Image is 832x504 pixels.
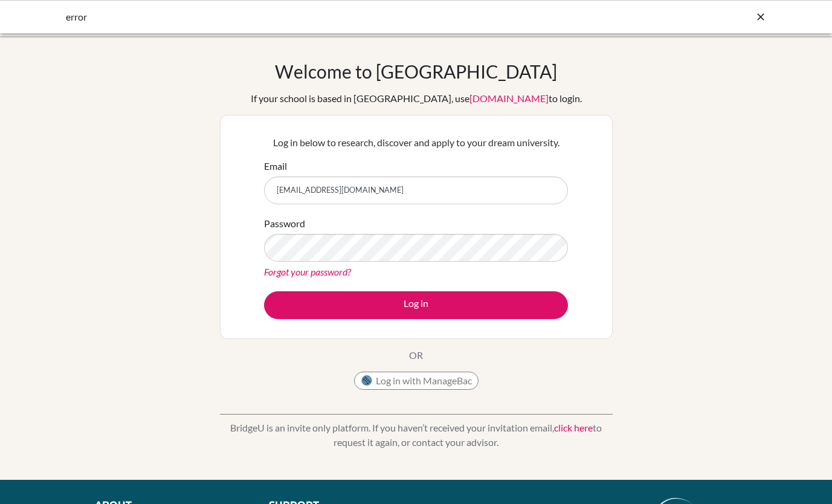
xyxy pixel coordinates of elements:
[264,216,305,231] label: Password
[275,60,557,82] h1: Welcome to [GEOGRAPHIC_DATA]
[264,266,351,277] a: Forgot your password?
[220,421,613,450] p: BridgeU is an invite only platform. If you haven’t received your invitation email, to request it ...
[264,135,568,150] p: Log in below to research, discover and apply to your dream university.
[409,348,423,363] p: OR
[264,159,287,173] label: Email
[264,291,568,319] button: Log in
[251,91,582,106] div: If your school is based in [GEOGRAPHIC_DATA], use to login.
[554,422,593,433] a: click here
[469,92,549,104] a: [DOMAIN_NAME]
[354,372,479,390] button: Log in with ManageBac
[66,10,585,24] div: error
